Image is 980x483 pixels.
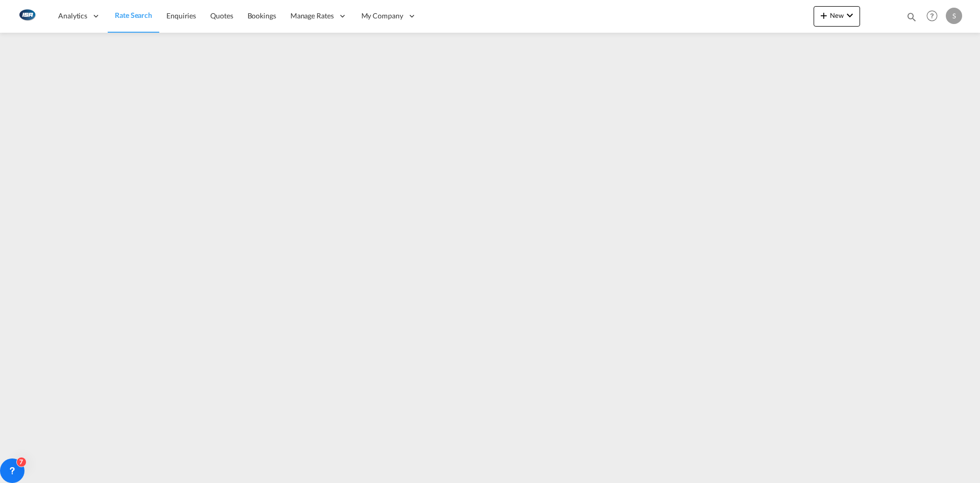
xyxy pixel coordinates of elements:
[906,11,917,27] div: icon-magnify
[923,7,941,25] span: Help
[923,7,946,26] div: Help
[290,11,334,21] span: Manage Rates
[210,11,233,20] span: Quotes
[814,6,860,27] button: icon-plus 400-fgNewicon-chevron-down
[166,11,196,20] span: Enquiries
[906,11,917,22] md-icon: icon-magnify
[818,9,830,21] md-icon: icon-plus 400-fg
[818,11,856,19] span: New
[361,11,403,21] span: My Company
[844,9,856,21] md-icon: icon-chevron-down
[58,11,87,21] span: Analytics
[15,5,38,28] img: 1aa151c0c08011ec8d6f413816f9a227.png
[946,8,962,24] div: S
[115,11,152,19] span: Rate Search
[248,11,276,20] span: Bookings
